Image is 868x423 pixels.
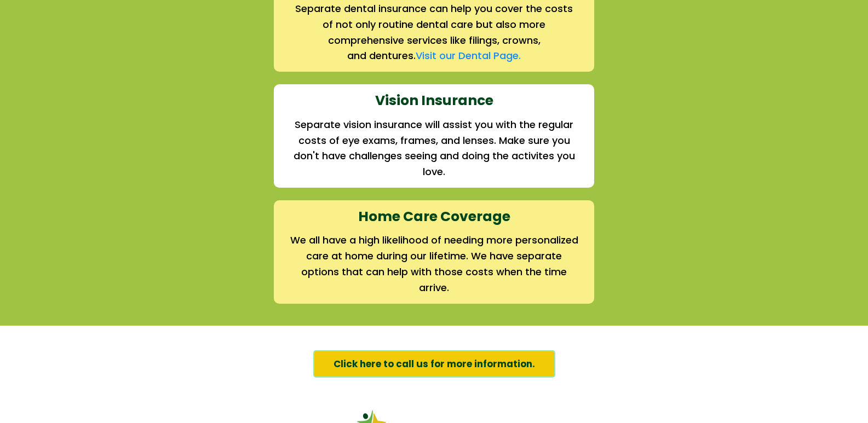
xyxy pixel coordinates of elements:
h2: We all have a high likelihood of needing more personalized care at home during our lifetime. We h... [290,233,578,295]
h2: Separate dental insurance can help you cover the costs of not only routine dental care but also m... [290,1,578,48]
span: Click here to call us for more information. [334,357,535,371]
a: Click here to call us for more information. [313,350,555,378]
h2: Separate vision insurance will assist you with the regular costs of eye exams, frames, and lenses... [290,117,578,180]
a: Visit our Dental Page. [416,49,521,62]
strong: Vision Insurance [375,91,493,110]
h2: and dentures. [290,48,578,64]
strong: Home Care Coverage [358,207,510,226]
